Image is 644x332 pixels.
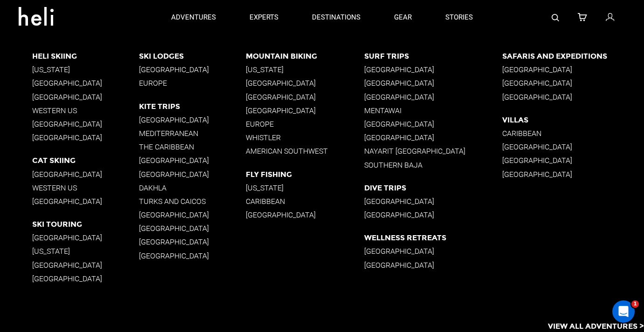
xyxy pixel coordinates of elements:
[502,115,644,124] p: Villas
[139,115,246,124] p: [GEOGRAPHIC_DATA]
[364,247,502,256] p: [GEOGRAPHIC_DATA]
[139,237,246,246] p: [GEOGRAPHIC_DATA]
[139,251,246,260] p: [GEOGRAPHIC_DATA]
[246,93,365,102] p: [GEOGRAPHIC_DATA]
[364,65,502,74] p: [GEOGRAPHIC_DATA]
[502,52,644,61] p: Safaris and Expeditions
[502,93,644,102] p: [GEOGRAPHIC_DATA]
[364,261,502,270] p: [GEOGRAPHIC_DATA]
[364,183,502,192] p: Dive Trips
[548,321,644,332] p: View All Adventures >
[32,79,139,88] p: [GEOGRAPHIC_DATA]
[364,93,502,102] p: [GEOGRAPHIC_DATA]
[32,233,139,242] p: [GEOGRAPHIC_DATA]
[246,120,365,129] p: Europe
[32,247,139,256] p: [US_STATE]
[139,197,246,206] p: Turks and Caicos
[139,156,246,165] p: [GEOGRAPHIC_DATA]
[502,170,644,179] p: [GEOGRAPHIC_DATA]
[171,13,216,22] p: adventures
[612,300,635,323] iframe: Intercom live chat
[32,133,139,142] p: [GEOGRAPHIC_DATA]
[246,197,365,206] p: Caribbean
[364,210,502,219] p: [GEOGRAPHIC_DATA]
[246,65,365,74] p: [US_STATE]
[246,210,365,219] p: [GEOGRAPHIC_DATA]
[139,52,246,61] p: Ski Lodges
[364,161,502,169] p: Southern Baja
[32,261,139,270] p: [GEOGRAPHIC_DATA]
[32,274,139,283] p: [GEOGRAPHIC_DATA]
[139,79,246,88] p: Europe
[32,120,139,129] p: [GEOGRAPHIC_DATA]
[502,142,644,151] p: [GEOGRAPHIC_DATA]
[32,183,139,192] p: Western US
[32,170,139,179] p: [GEOGRAPHIC_DATA]
[32,93,139,102] p: [GEOGRAPHIC_DATA]
[364,133,502,142] p: [GEOGRAPHIC_DATA]
[364,106,502,115] p: Mentawai
[32,65,139,74] p: [US_STATE]
[139,65,246,74] p: [GEOGRAPHIC_DATA]
[364,52,502,61] p: Surf Trips
[246,52,365,61] p: Mountain Biking
[502,79,644,88] p: [GEOGRAPHIC_DATA]
[32,197,139,206] p: [GEOGRAPHIC_DATA]
[364,120,502,129] p: [GEOGRAPHIC_DATA]
[364,233,502,242] p: Wellness Retreats
[246,170,365,179] p: Fly Fishing
[502,129,644,138] p: Caribbean
[246,183,365,192] p: [US_STATE]
[139,210,246,219] p: [GEOGRAPHIC_DATA]
[246,147,365,156] p: American Southwest
[364,197,502,206] p: [GEOGRAPHIC_DATA]
[139,142,246,151] p: The Caribbean
[139,129,246,138] p: Mediterranean
[32,52,139,61] p: Heli Skiing
[246,133,365,142] p: Whistler
[246,79,365,88] p: [GEOGRAPHIC_DATA]
[552,14,559,21] img: search-bar-icon.svg
[139,170,246,179] p: [GEOGRAPHIC_DATA]
[32,156,139,165] p: Cat Skiing
[364,79,502,88] p: [GEOGRAPHIC_DATA]
[32,106,139,115] p: Western US
[139,224,246,233] p: [GEOGRAPHIC_DATA]
[502,156,644,165] p: [GEOGRAPHIC_DATA]
[502,65,644,74] p: [GEOGRAPHIC_DATA]
[32,220,139,229] p: Ski Touring
[246,106,365,115] p: [GEOGRAPHIC_DATA]
[139,183,246,192] p: Dakhla
[631,300,639,308] span: 1
[139,102,246,111] p: Kite Trips
[364,147,502,156] p: Nayarit [GEOGRAPHIC_DATA]
[312,13,360,22] p: destinations
[249,13,278,22] p: experts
